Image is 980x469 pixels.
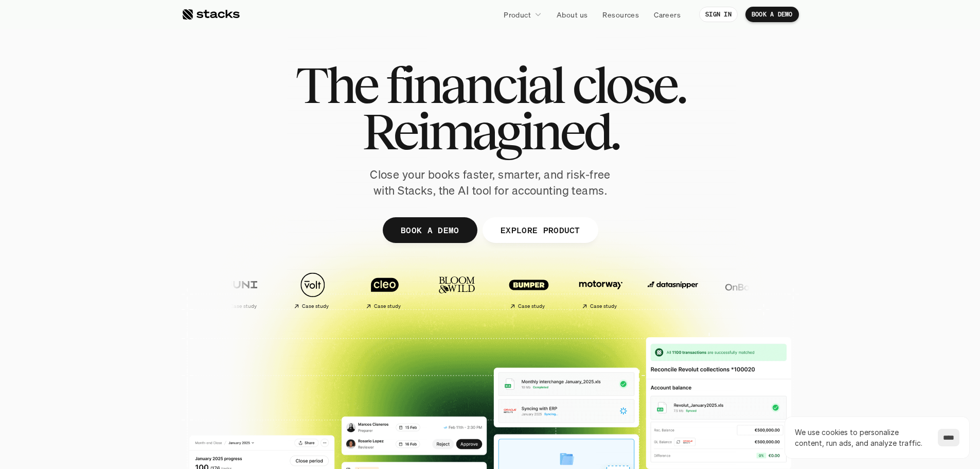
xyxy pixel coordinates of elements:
[386,62,563,108] span: financial
[752,11,793,18] p: BOOK A DEMO
[400,222,459,237] p: BOOK A DEMO
[382,217,477,243] a: BOOK A DEMO
[550,5,594,24] a: About us
[648,5,687,24] a: Careers
[572,62,685,108] span: close.
[295,62,377,108] span: The
[557,9,587,20] p: About us
[500,222,580,237] p: EXPLORE PRODUCT
[602,9,639,20] p: Resources
[590,303,617,309] h2: Case study
[373,303,401,309] h2: Case study
[699,7,738,22] a: SIGN IN
[567,267,634,314] a: Case study
[301,303,329,309] h2: Case study
[207,267,274,314] a: Case study
[495,267,562,314] a: Case study
[229,303,257,309] h2: Case study
[518,303,545,309] h2: Case study
[705,11,732,18] p: SIGN IN
[795,427,928,448] p: We use cookies to personalize content, run ads, and analyze traffic.
[121,238,167,246] a: Privacy Policy
[279,267,346,314] a: Case study
[482,217,598,243] a: EXPLORE PRODUCT
[654,9,681,20] p: Careers
[504,9,531,20] p: Product
[362,167,619,199] p: Close your books faster, smarter, and risk-free with Stacks, the AI tool for accounting teams.
[745,7,799,22] a: BOOK A DEMO
[351,267,418,314] a: Case study
[596,5,645,24] a: Resources
[362,108,618,154] span: Reimagined.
